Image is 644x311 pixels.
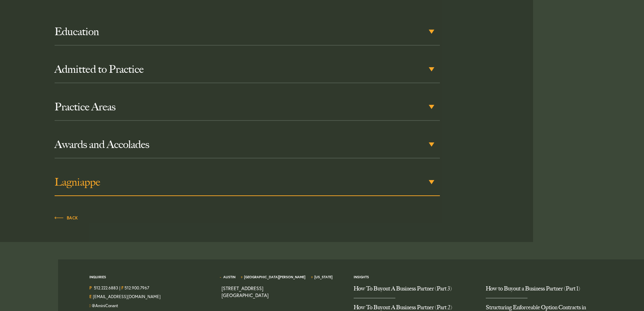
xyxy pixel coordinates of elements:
span: Back [55,216,78,220]
h3: Education [55,25,440,38]
a: Call us at 5122226883 [94,285,118,290]
a: How to Buyout a Business Partner (Part 1) [486,285,607,298]
strong: E [89,294,92,299]
a: 512.900.7967 [124,285,149,290]
strong: F [121,285,123,290]
span: | [119,285,120,292]
a: Follow us on Twitter [92,303,118,308]
a: Austin [223,275,235,279]
a: [GEOGRAPHIC_DATA][PERSON_NAME] [244,275,305,279]
span: Inquiries [89,275,106,285]
h3: Lagniappe [55,176,440,188]
a: [US_STATE] [314,275,332,279]
h3: Admitted to Practice [55,63,440,76]
a: Email Us [93,294,161,299]
a: Back [55,213,78,221]
h3: Awards and Accolades [55,138,440,151]
a: Insights [354,275,369,279]
h3: Practice Areas [55,101,440,113]
a: View on map [222,285,268,298]
a: How To Buyout A Business Partner (Part 3) [354,285,475,298]
strong: P [89,285,92,290]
